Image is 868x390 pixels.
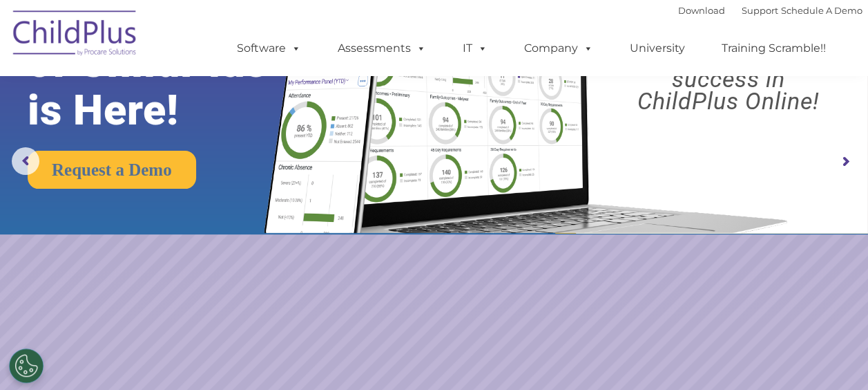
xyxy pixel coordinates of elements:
a: Request a Demo [28,151,196,189]
img: ChildPlus by Procare Solutions [6,1,144,70]
a: Company [510,35,607,62]
a: Training Scramble!! [708,35,840,62]
span: Last name [192,91,234,102]
a: IT [449,35,501,62]
a: Assessments [324,35,440,62]
a: University [616,35,699,62]
a: Download [678,5,725,16]
a: Schedule A Demo [781,5,862,16]
button: Cookies Settings [9,349,44,383]
a: Support [742,5,778,16]
span: Phone number [192,148,251,158]
font: | [678,5,862,16]
rs-layer: Boost your productivity and streamline your success in ChildPlus Online! [599,1,857,112]
a: Software [223,35,315,62]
